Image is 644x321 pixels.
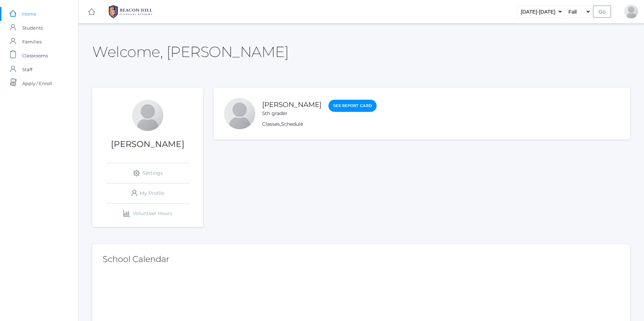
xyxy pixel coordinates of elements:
[106,204,189,223] a: Volunteer Hours
[103,255,620,264] h2: School Calendar
[106,163,189,183] a: Settings
[22,49,48,63] span: Classrooms
[92,140,203,149] h1: [PERSON_NAME]
[104,3,156,20] img: 1_BHCALogos-05.png
[262,121,280,127] a: Classes
[624,5,638,18] div: Pauline Harris
[262,100,321,109] a: [PERSON_NAME]
[132,100,163,131] div: Pauline Harris
[593,6,611,18] input: Go
[262,121,377,128] div: ,
[22,76,52,90] span: Apply / Enroll
[22,21,43,35] span: Students
[22,63,32,76] span: Staff
[281,121,303,127] a: Schedule
[92,44,289,60] h2: Welcome, [PERSON_NAME]
[224,98,255,129] div: Pauline Harris
[22,7,36,21] span: Home
[262,110,321,117] div: 5th grader
[22,35,42,49] span: Families
[106,183,189,203] a: My Profile
[328,100,377,112] a: See Report Card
